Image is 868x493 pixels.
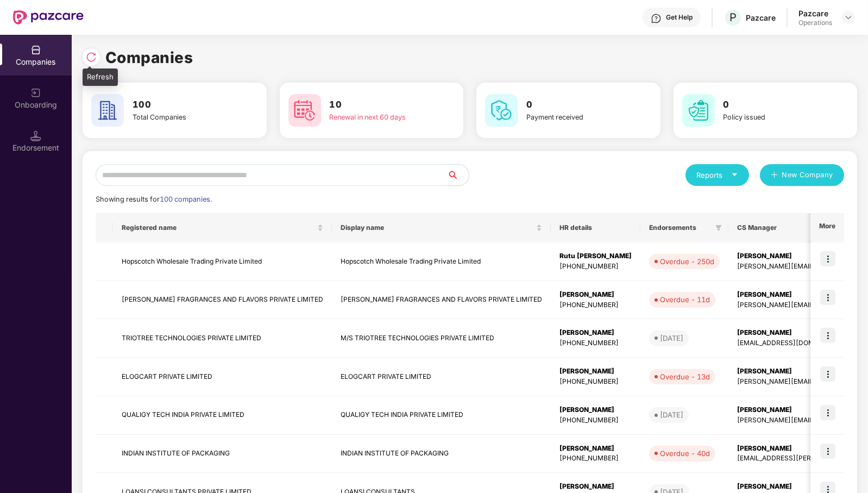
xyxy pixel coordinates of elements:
div: Policy issued [724,112,817,123]
td: [PERSON_NAME] FRAGRANCES AND FLAVORS PRIVATE LIMITED [113,281,332,320]
td: QUALIGY TECH INDIA PRIVATE LIMITED [332,396,551,435]
div: Operations [798,18,832,27]
div: Reports [696,170,738,180]
img: svg+xml;base64,PHN2ZyB4bWxucz0iaHR0cDovL3d3dy53My5vcmcvMjAwMC9zdmciIHdpZHRoPSI2MCIgaGVpZ2h0PSI2MC... [682,94,715,127]
div: [PERSON_NAME] [559,290,632,300]
div: Overdue - 13d [660,371,710,382]
h1: Companies [105,46,193,70]
span: P [729,11,737,24]
span: Endorsements [649,223,711,232]
img: svg+xml;base64,PHN2ZyB4bWxucz0iaHR0cDovL3d3dy53My5vcmcvMjAwMC9zdmciIHdpZHRoPSI2MCIgaGVpZ2h0PSI2MC... [288,94,321,127]
td: INDIAN INSTITUTE OF PACKAGING [113,435,332,473]
button: search [446,164,469,186]
th: More [810,213,844,242]
span: filter [715,224,722,231]
div: Payment received [526,112,620,123]
td: QUALIGY TECH INDIA PRIVATE LIMITED [113,396,332,435]
div: [PHONE_NUMBER] [559,453,632,464]
span: 100 companies. [160,195,212,203]
span: filter [713,221,724,234]
div: Overdue - 40d [660,448,710,459]
div: [DATE] [660,333,683,344]
td: ELOGCART PRIVATE LIMITED [332,358,551,396]
button: plusNew Company [760,164,844,186]
div: Overdue - 250d [660,256,714,267]
td: ELOGCART PRIVATE LIMITED [113,358,332,396]
img: svg+xml;base64,PHN2ZyB3aWR0aD0iMjAiIGhlaWdodD0iMjAiIHZpZXdCb3g9IjAgMCAyMCAyMCIgZmlsbD0ibm9uZSIgeG... [30,88,41,98]
img: icon [820,405,835,420]
span: Showing results for [96,195,212,203]
span: New Company [782,170,834,180]
div: [PERSON_NAME] [559,366,632,377]
img: icon [820,366,835,382]
div: [PERSON_NAME] [559,444,632,454]
div: Refresh [83,68,118,86]
div: [PHONE_NUMBER] [559,300,632,310]
td: Hopscotch Wholesale Trading Private Limited [332,242,551,281]
img: icon [820,290,835,305]
td: [PERSON_NAME] FRAGRANCES AND FLAVORS PRIVATE LIMITED [332,281,551,320]
div: Pazcare [798,8,832,18]
div: [PHONE_NUMBER] [559,338,632,348]
img: svg+xml;base64,PHN2ZyB4bWxucz0iaHR0cDovL3d3dy53My5vcmcvMjAwMC9zdmciIHdpZHRoPSI2MCIgaGVpZ2h0PSI2MC... [485,94,518,127]
th: Registered name [113,213,332,242]
span: search [446,171,469,179]
th: Display name [332,213,551,242]
div: [PHONE_NUMBER] [559,261,632,272]
div: Renewal in next 60 days [330,112,423,123]
img: icon [820,251,835,266]
div: [PERSON_NAME] [559,405,632,415]
span: caret-down [731,171,738,178]
h3: 100 [133,98,226,112]
span: Registered name [122,223,315,232]
td: TRIOTREE TECHNOLOGIES PRIVATE LIMITED [113,319,332,358]
div: Get Help [666,13,693,22]
img: svg+xml;base64,PHN2ZyBpZD0iQ29tcGFuaWVzIiB4bWxucz0iaHR0cDovL3d3dy53My5vcmcvMjAwMC9zdmciIHdpZHRoPS... [30,45,41,55]
h3: 0 [526,98,620,112]
img: icon [820,328,835,343]
img: New Pazcare Logo [13,10,84,24]
div: [PERSON_NAME] [559,328,632,338]
img: svg+xml;base64,PHN2ZyBpZD0iSGVscC0zMngzMiIgeG1sbnM9Imh0dHA6Ly93d3cudzMub3JnLzIwMDAvc3ZnIiB3aWR0aD... [651,13,662,24]
th: HR details [551,213,640,242]
div: [PHONE_NUMBER] [559,415,632,426]
span: plus [771,171,778,180]
h3: 10 [330,98,423,112]
img: svg+xml;base64,PHN2ZyBpZD0iRHJvcGRvd24tMzJ4MzIiIHhtbG5zPSJodHRwOi8vd3d3LnczLm9yZy8yMDAwL3N2ZyIgd2... [844,13,853,22]
div: Overdue - 11d [660,294,710,305]
div: Rutu [PERSON_NAME] [559,251,632,261]
td: M/S TRIOTREE TECHNOLOGIES PRIVATE LIMITED [332,319,551,358]
img: svg+xml;base64,PHN2ZyB3aWR0aD0iMTQuNSIgaGVpZ2h0PSIxNC41IiB2aWV3Qm94PSIwIDAgMTYgMTYiIGZpbGw9Im5vbm... [30,130,41,141]
span: Display name [341,223,534,232]
div: Pazcare [746,13,776,23]
img: svg+xml;base64,PHN2ZyB4bWxucz0iaHR0cDovL3d3dy53My5vcmcvMjAwMC9zdmciIHdpZHRoPSI2MCIgaGVpZ2h0PSI2MC... [91,94,124,127]
td: INDIAN INSTITUTE OF PACKAGING [332,435,551,473]
div: [DATE] [660,409,683,420]
div: [PERSON_NAME] [559,482,632,492]
div: Total Companies [133,112,226,123]
td: Hopscotch Wholesale Trading Private Limited [113,242,332,281]
img: icon [820,444,835,459]
h3: 0 [724,98,817,112]
img: svg+xml;base64,PHN2ZyBpZD0iUmVsb2FkLTMyeDMyIiB4bWxucz0iaHR0cDovL3d3dy53My5vcmcvMjAwMC9zdmciIHdpZH... [86,52,97,63]
div: [PHONE_NUMBER] [559,377,632,387]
